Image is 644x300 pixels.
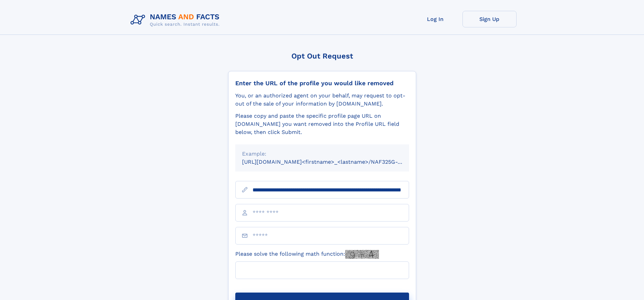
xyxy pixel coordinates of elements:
[128,11,225,29] img: Logo Names and Facts
[242,159,422,165] small: [URL][DOMAIN_NAME]<firstname>_<lastname>/NAF325G-xxxxxxxx
[228,52,416,60] div: Opt Out Request
[235,79,409,87] div: Enter the URL of the profile you would like removed
[242,150,402,158] div: Example:
[462,11,517,27] a: Sign Up
[235,92,409,108] div: You, or an authorized agent on your behalf, may request to opt-out of the sale of your informatio...
[235,112,409,136] div: Please copy and paste the specific profile page URL on [DOMAIN_NAME] you want removed into the Pr...
[235,250,379,259] label: Please solve the following math function:
[408,11,462,27] a: Log In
